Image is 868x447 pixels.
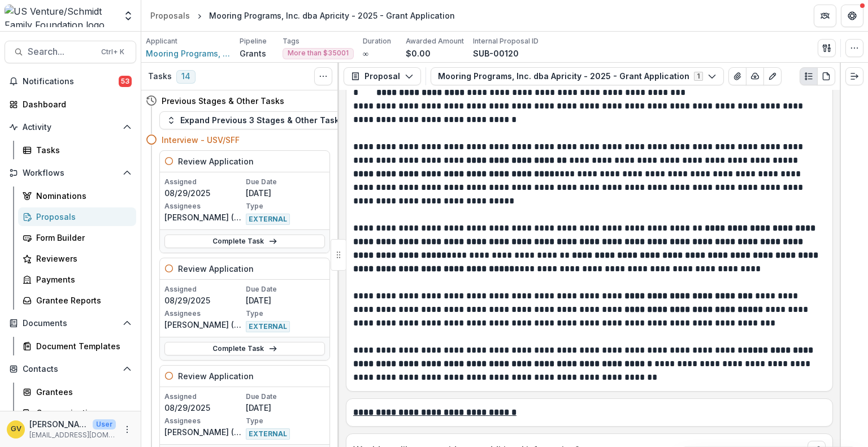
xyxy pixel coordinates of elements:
div: Grantees [36,386,127,398]
p: Assigned [164,177,244,187]
div: Communications [36,407,127,419]
span: Documents [23,319,118,328]
a: Grantees [18,383,136,401]
div: Reviewers [36,253,127,264]
a: Tasks [18,141,136,159]
button: Expand right [845,67,863,85]
span: Activity [23,123,118,132]
span: 14 [176,70,196,84]
a: Reviewers [18,249,136,268]
nav: breadcrumb [146,7,459,24]
p: Due Date [246,284,325,294]
p: [DATE] [246,187,325,199]
span: EXTERNAL [246,214,290,225]
a: Form Builder [18,228,136,247]
a: Document Templates [18,337,136,355]
div: Proposals [36,211,127,223]
p: Type [246,416,325,426]
p: Applicant [146,36,177,46]
a: Complete Task [164,342,325,355]
div: Mooring Programs, Inc. dba Apricity - 2025 - Grant Application [209,10,455,21]
p: Duration [363,36,391,46]
p: Due Date [246,177,325,187]
a: Complete Task [164,235,325,248]
p: Assignees [164,309,244,319]
div: Dashboard [23,98,127,110]
p: Tags [283,36,300,46]
span: EXTERNAL [246,321,290,332]
p: Assigned [164,284,244,294]
button: Edit as form [763,67,782,85]
p: Type [246,309,325,319]
button: Open Activity [5,118,136,136]
p: Assignees [164,201,244,211]
a: Proposals [146,7,194,24]
span: Search... [28,46,94,57]
p: [EMAIL_ADDRESS][DOMAIN_NAME] [29,430,116,440]
img: US Venture/Schmidt Family Foundation logo [5,5,116,27]
span: EXTERNAL [246,428,290,440]
div: Nominations [36,190,127,202]
button: Open Contacts [5,360,136,378]
div: Grantee Reports [36,294,127,306]
p: [PERSON_NAME] ([EMAIL_ADDRESS][DOMAIN_NAME]) [164,426,244,438]
div: Document Templates [36,340,127,352]
button: Open entity switcher [120,5,136,27]
p: [DATE] [246,294,325,306]
h4: Previous Stages & Other Tasks [162,95,284,107]
p: Internal Proposal ID [473,36,539,46]
h3: Tasks [148,72,172,81]
button: More [120,423,134,436]
p: 08/29/2025 [164,187,244,199]
p: [PERSON_NAME] ([EMAIL_ADDRESS][DOMAIN_NAME]) [164,211,244,223]
div: Ctrl + K [99,46,127,58]
a: Dashboard [5,95,136,114]
span: Notifications [23,77,119,86]
a: Nominations [18,186,136,205]
button: Plaintext view [800,67,818,85]
p: [DATE] [246,402,325,414]
h5: Review Application [178,155,254,167]
div: Payments [36,274,127,285]
button: Mooring Programs, Inc. dba Apricity - 2025 - Grant Application1 [431,67,724,85]
p: Awarded Amount [406,36,464,46]
button: Partners [814,5,836,27]
div: Form Builder [36,232,127,244]
div: Proposals [150,10,190,21]
p: [PERSON_NAME] ([EMAIL_ADDRESS][DOMAIN_NAME]) [164,319,244,331]
button: Open Documents [5,314,136,332]
p: User [93,419,116,429]
p: Assignees [164,416,244,426]
span: Workflows [23,168,118,178]
button: Get Help [841,5,863,27]
button: PDF view [817,67,835,85]
p: Grants [240,47,266,59]
span: 53 [119,76,132,87]
h5: Review Application [178,370,254,382]
button: Expand Previous 3 Stages & Other Tasks [159,111,351,129]
p: 08/29/2025 [164,402,244,414]
a: Communications [18,403,136,422]
p: $0.00 [406,47,431,59]
p: Assigned [164,392,244,402]
a: Mooring Programs, Inc. dba Apricity [146,47,231,59]
p: Due Date [246,392,325,402]
p: SUB-00120 [473,47,519,59]
p: 08/29/2025 [164,294,244,306]
a: Grantee Reports [18,291,136,310]
button: View Attached Files [728,67,747,85]
div: Tasks [36,144,127,156]
a: Proposals [18,207,136,226]
p: ∞ [363,47,368,59]
button: Search... [5,41,136,63]
button: Notifications53 [5,72,136,90]
h4: Interview - USV/SFF [162,134,240,146]
span: More than $35001 [288,49,349,57]
p: Type [246,201,325,211]
div: Greg Vandenberg [11,426,21,433]
p: [PERSON_NAME] [29,418,88,430]
button: Proposal [344,67,421,85]
h5: Review Application [178,263,254,275]
span: Contacts [23,364,118,374]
